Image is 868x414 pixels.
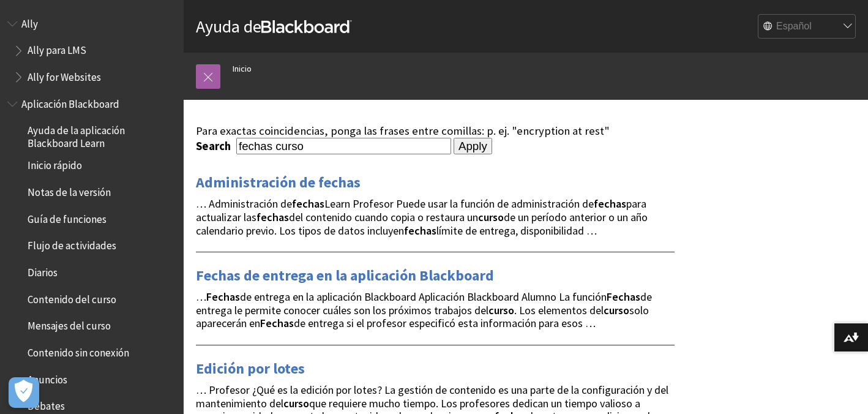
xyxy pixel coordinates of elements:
span: Ally for Websites [28,67,101,83]
div: Para exactas coincidencias, ponga las frases entre comillas: p. ej. "encryption at rest" [196,124,675,138]
span: Inicio rápido [28,156,82,172]
span: … de entrega en la aplicación Blackboard Aplicación Blackboard Alumno La función de entrega le pe... [196,290,652,331]
span: Guía de funciones [28,209,107,225]
label: Search [196,139,234,153]
strong: fechas [594,197,626,211]
span: Aplicación Blackboard [21,94,119,110]
strong: fechas [256,210,289,224]
strong: curso [283,396,309,410]
a: Ayuda deBlackboard [196,15,352,37]
strong: Fechas [260,316,294,330]
input: Apply [454,138,492,155]
strong: curso [478,210,504,224]
span: … Administración de Learn Profesor Puede usar la función de administración de para actualizar las... [196,197,648,238]
span: Ayuda de la aplicación Blackboard Learn [28,121,175,149]
strong: curso [604,303,629,317]
strong: fechas [292,197,324,211]
span: Mensajes del curso [28,316,111,333]
a: Administración de fechas [196,173,361,192]
strong: curso [488,303,514,317]
strong: fechas [404,224,436,238]
button: Open Preferences [9,377,39,408]
strong: Blackboard [261,20,352,33]
span: Notas de la versión [28,182,111,198]
span: Contenido del curso [28,289,116,306]
select: Site Language Selector [758,15,856,39]
span: Anuncios [28,369,67,386]
span: Contenido sin conexión [28,342,129,359]
span: Diarios [28,262,58,279]
a: Fechas de entrega en la aplicación Blackboard [196,266,494,285]
span: Debates [28,396,65,413]
span: Ally [21,13,38,30]
a: Inicio [233,61,252,77]
nav: Book outline for Anthology Ally Help [7,13,176,88]
strong: Fechas [607,290,640,304]
strong: Fechas [206,290,240,304]
a: Edición por lotes [196,359,305,378]
span: Flujo de actividades [28,236,116,252]
span: Ally para LMS [28,40,86,57]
